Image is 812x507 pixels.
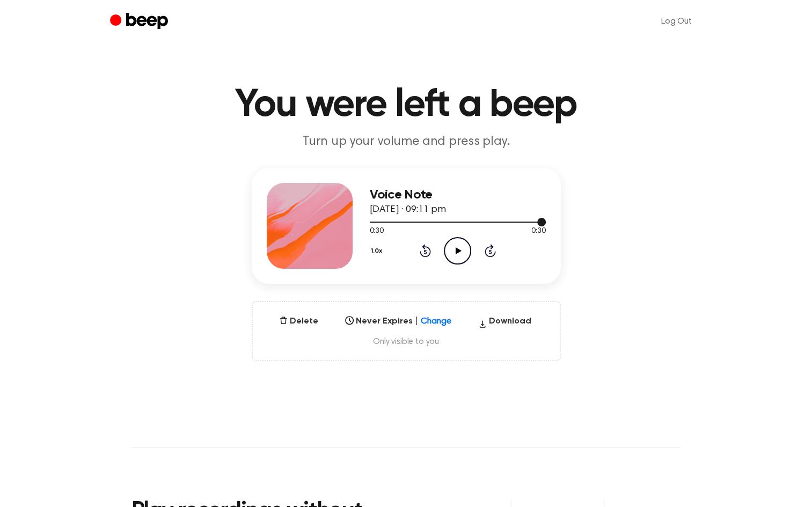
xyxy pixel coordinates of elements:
[275,315,323,328] button: Delete
[474,315,536,332] button: Download
[370,226,384,237] span: 0:30
[650,9,703,34] a: Log Out
[131,86,681,124] h1: You were left a beep
[370,188,546,202] h3: Voice Note
[200,133,612,151] p: Turn up your volume and press play.
[531,226,545,237] span: 0:30
[110,11,171,32] a: Beep
[266,336,547,347] span: Only visible to you
[370,205,446,215] span: [DATE] · 09:11 pm
[370,242,386,260] button: 1.0x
